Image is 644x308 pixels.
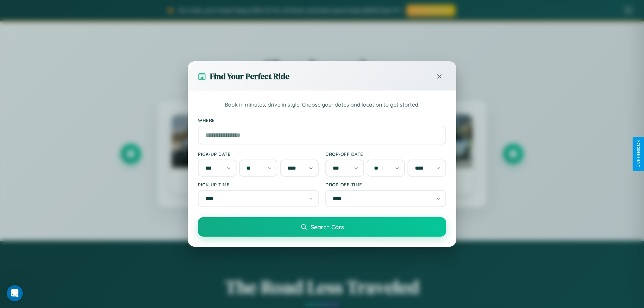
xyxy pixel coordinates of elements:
button: Search Cars [198,217,446,237]
label: Pick-up Date [198,151,319,157]
label: Drop-off Date [325,151,446,157]
label: Drop-off Time [325,182,446,187]
label: Where [198,117,446,123]
label: Pick-up Time [198,182,319,187]
p: Book in minutes, drive in style. Choose your dates and location to get started. [198,101,446,109]
h3: Find Your Perfect Ride [210,71,289,82]
span: Search Cars [311,223,344,231]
